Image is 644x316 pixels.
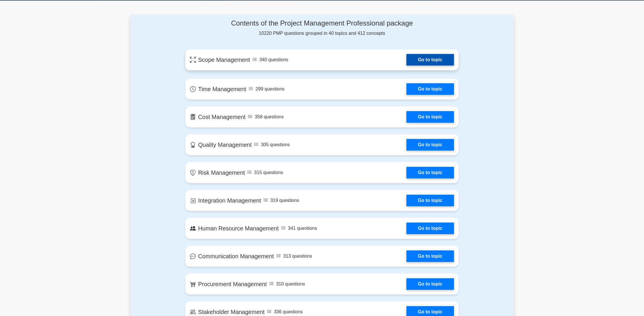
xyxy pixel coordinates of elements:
h4: Contents of the Project Management Professional package [185,19,459,28]
a: Go to topic [406,139,454,151]
a: Go to topic [406,278,454,290]
a: Go to topic [406,83,454,95]
a: Go to topic [406,195,454,206]
div: 10220 PMP questions grouped in 40 topics and 412 concepts [185,19,459,37]
a: Go to topic [406,111,454,123]
a: Go to topic [406,223,454,234]
a: Go to topic [406,54,454,66]
a: Go to topic [406,167,454,178]
a: Go to topic [406,250,454,262]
